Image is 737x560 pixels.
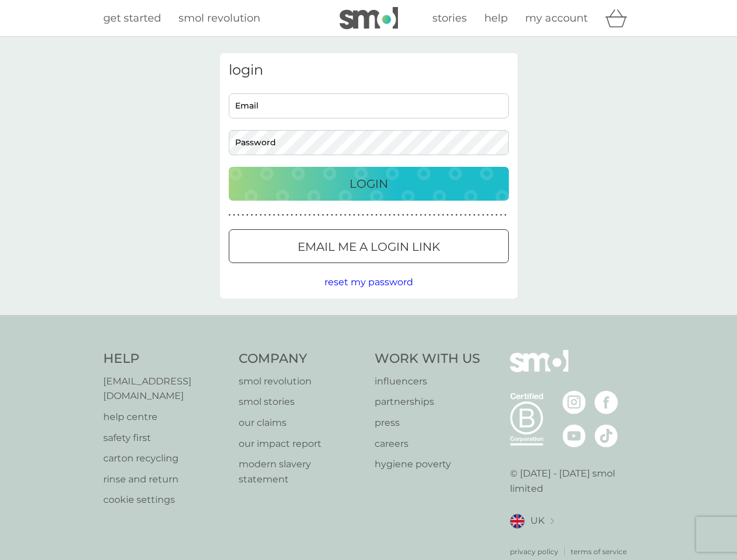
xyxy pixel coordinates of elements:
[350,174,388,193] p: Login
[229,167,509,201] button: Login
[317,212,320,218] p: ●
[442,212,445,218] p: ●
[295,212,298,218] p: ●
[500,212,502,218] p: ●
[571,546,627,557] a: terms of service
[179,10,260,27] a: smol revolution
[322,212,324,218] p: ●
[366,212,369,218] p: ●
[460,212,462,218] p: ●
[605,6,634,30] div: basket
[239,415,363,430] p: our claims
[530,513,544,528] span: UK
[103,350,228,368] h4: Help
[504,212,507,218] p: ●
[484,10,508,27] a: help
[495,212,498,218] p: ●
[484,12,508,24] span: help
[255,212,257,218] p: ●
[420,212,422,218] p: ●
[268,212,271,218] p: ●
[103,430,228,446] p: safety first
[478,212,480,218] p: ●
[407,212,409,218] p: ●
[487,212,489,218] p: ●
[239,374,363,389] a: smol revolution
[229,212,231,218] p: ●
[455,212,457,218] p: ●
[384,212,386,218] p: ●
[239,350,363,368] h4: Company
[291,212,293,218] p: ●
[239,457,363,487] a: modern slavery statement
[473,212,476,218] p: ●
[432,12,467,24] span: stories
[375,436,480,452] a: careers
[340,7,398,29] img: smol
[103,451,228,466] p: carton recycling
[287,212,289,218] p: ●
[563,424,586,447] img: visit the smol Youtube page
[432,10,467,27] a: stories
[260,212,262,218] p: ●
[375,350,480,368] h4: Work With Us
[402,212,404,218] p: ●
[282,212,284,218] p: ●
[482,212,484,218] p: ●
[239,394,363,409] a: smol stories
[242,212,244,218] p: ●
[304,212,306,218] p: ●
[469,212,471,218] p: ●
[179,12,260,24] span: smol revolution
[300,212,302,218] p: ●
[375,212,378,218] p: ●
[237,212,240,218] p: ●
[103,374,228,404] a: [EMAIL_ADDRESS][DOMAIN_NAME]
[348,212,351,218] p: ●
[264,212,267,218] p: ●
[380,212,382,218] p: ●
[239,436,363,452] a: our impact report
[103,10,161,27] a: get started
[375,457,480,472] a: hygiene poverty
[309,212,311,218] p: ●
[375,415,480,430] a: press
[273,212,275,218] p: ●
[353,212,355,218] p: ●
[277,212,280,218] p: ●
[375,394,480,409] a: partnerships
[550,518,554,524] img: select a new location
[595,391,618,414] img: visit the smol Facebook page
[375,374,480,389] p: influencers
[510,350,568,390] img: smol
[326,212,329,218] p: ●
[313,212,315,218] p: ●
[424,212,427,218] p: ●
[229,62,509,79] h3: login
[229,229,509,263] button: Email me a login link
[324,276,413,288] span: reset my password
[451,212,453,218] p: ●
[510,546,558,557] a: privacy policy
[525,10,588,27] a: my account
[340,212,342,218] p: ●
[103,409,228,425] a: help centre
[438,212,440,218] p: ●
[563,391,586,414] img: visit the smol Instagram page
[358,212,360,218] p: ●
[433,212,435,218] p: ●
[510,466,634,496] p: © [DATE] - [DATE] smol limited
[251,212,253,218] p: ●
